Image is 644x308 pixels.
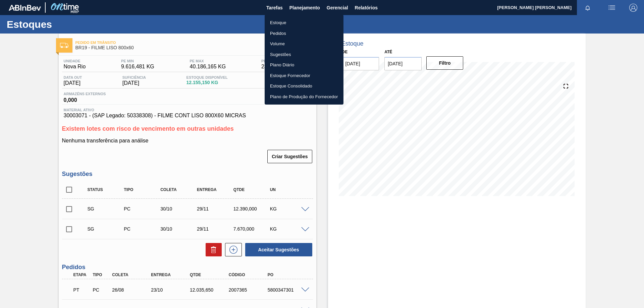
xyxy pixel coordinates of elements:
a: Volume [265,39,343,49]
a: Pedidos [265,28,343,39]
a: Estoque Consolidado [265,81,343,91]
a: Estoque [265,17,343,28]
a: Plano de Produção do Fornecedor [265,91,343,102]
a: Plano Diário [265,60,343,70]
a: Sugestões [265,49,343,60]
a: Estoque Fornecedor [265,70,343,81]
